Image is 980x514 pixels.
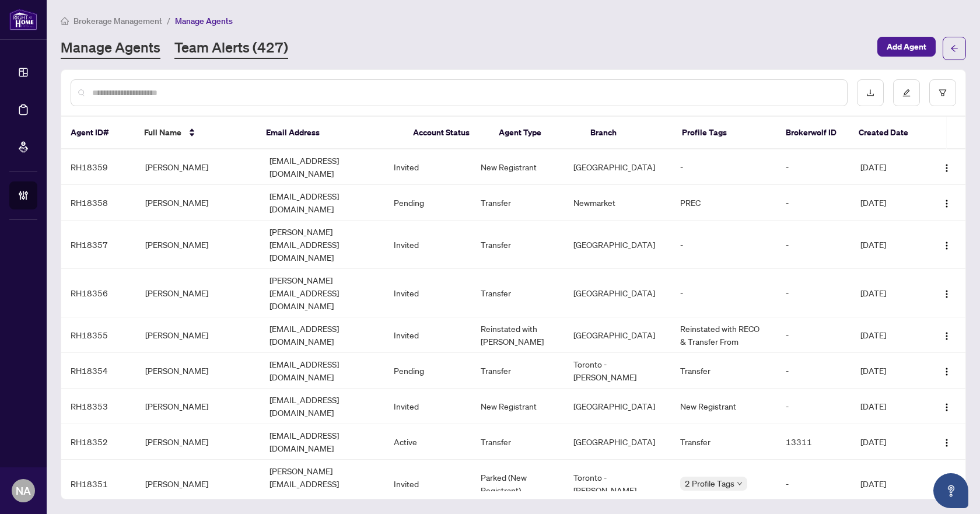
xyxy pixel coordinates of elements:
[673,117,776,149] th: Profile Tags
[929,79,956,106] button: filter
[933,473,968,508] button: Open asap
[384,424,471,460] td: Active
[866,89,874,97] span: download
[564,149,671,185] td: [GEOGRAPHIC_DATA]
[776,269,851,317] td: -
[61,185,136,221] td: RH18358
[136,269,260,317] td: [PERSON_NAME]
[942,438,951,447] img: Logo
[61,424,136,460] td: RH18352
[471,389,565,424] td: New Registrant
[9,9,37,30] img: logo
[61,38,160,59] a: Manage Agents
[471,185,565,221] td: Transfer
[136,389,260,424] td: [PERSON_NAME]
[776,117,850,149] th: Brokerwolf ID
[937,193,956,212] button: Logo
[136,221,260,269] td: [PERSON_NAME]
[851,460,926,508] td: [DATE]
[260,424,384,460] td: [EMAIL_ADDRESS][DOMAIN_NAME]
[260,460,384,508] td: [PERSON_NAME][EMAIL_ADDRESS][DOMAIN_NAME]
[471,269,565,317] td: Transfer
[471,149,565,185] td: New Registrant
[671,149,776,185] td: -
[136,185,260,221] td: [PERSON_NAME]
[564,185,671,221] td: Newmarket
[942,163,951,173] img: Logo
[737,481,743,487] span: down
[887,37,926,56] span: Add Agent
[471,353,565,389] td: Transfer
[942,241,951,250] img: Logo
[937,397,956,415] button: Logo
[384,221,471,269] td: Invited
[851,269,926,317] td: [DATE]
[260,389,384,424] td: [EMAIL_ADDRESS][DOMAIN_NAME]
[942,367,951,376] img: Logo
[564,269,671,317] td: [GEOGRAPHIC_DATA]
[937,326,956,344] button: Logo
[776,221,851,269] td: -
[685,477,734,490] span: 2 Profile Tags
[61,221,136,269] td: RH18357
[73,16,162,26] span: Brokerage Management
[136,149,260,185] td: [PERSON_NAME]
[857,79,884,106] button: download
[937,284,956,302] button: Logo
[851,317,926,353] td: [DATE]
[404,117,489,149] th: Account Status
[942,199,951,208] img: Logo
[671,269,776,317] td: -
[260,269,384,317] td: [PERSON_NAME][EMAIL_ADDRESS][DOMAIN_NAME]
[937,158,956,176] button: Logo
[384,149,471,185] td: Invited
[671,221,776,269] td: -
[144,126,181,139] span: Full Name
[175,16,233,26] span: Manage Agents
[776,460,851,508] td: -
[384,389,471,424] td: Invited
[776,185,851,221] td: -
[939,89,947,97] span: filter
[776,424,851,460] td: 13311
[136,353,260,389] td: [PERSON_NAME]
[471,424,565,460] td: Transfer
[671,185,776,221] td: PREC
[671,389,776,424] td: New Registrant
[384,185,471,221] td: Pending
[851,185,926,221] td: [DATE]
[851,221,926,269] td: [DATE]
[384,460,471,508] td: Invited
[384,317,471,353] td: Invited
[61,353,136,389] td: RH18354
[564,317,671,353] td: [GEOGRAPHIC_DATA]
[851,149,926,185] td: [DATE]
[671,317,776,353] td: Reinstated with RECO & Transfer From
[581,117,673,149] th: Branch
[849,117,923,149] th: Created Date
[257,117,404,149] th: Email Address
[61,389,136,424] td: RH18353
[61,149,136,185] td: RH18359
[937,235,956,254] button: Logo
[471,317,565,353] td: Reinstated with [PERSON_NAME]
[16,482,31,499] span: NA
[136,317,260,353] td: [PERSON_NAME]
[851,424,926,460] td: [DATE]
[174,38,288,59] a: Team Alerts (427)
[950,44,958,53] span: arrow-left
[564,221,671,269] td: [GEOGRAPHIC_DATA]
[942,331,951,341] img: Logo
[260,185,384,221] td: [EMAIL_ADDRESS][DOMAIN_NAME]
[471,221,565,269] td: Transfer
[776,317,851,353] td: -
[384,353,471,389] td: Pending
[671,353,776,389] td: Transfer
[942,289,951,299] img: Logo
[776,389,851,424] td: -
[384,269,471,317] td: Invited
[564,424,671,460] td: [GEOGRAPHIC_DATA]
[893,79,920,106] button: edit
[564,353,671,389] td: Toronto - [PERSON_NAME]
[61,317,136,353] td: RH18355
